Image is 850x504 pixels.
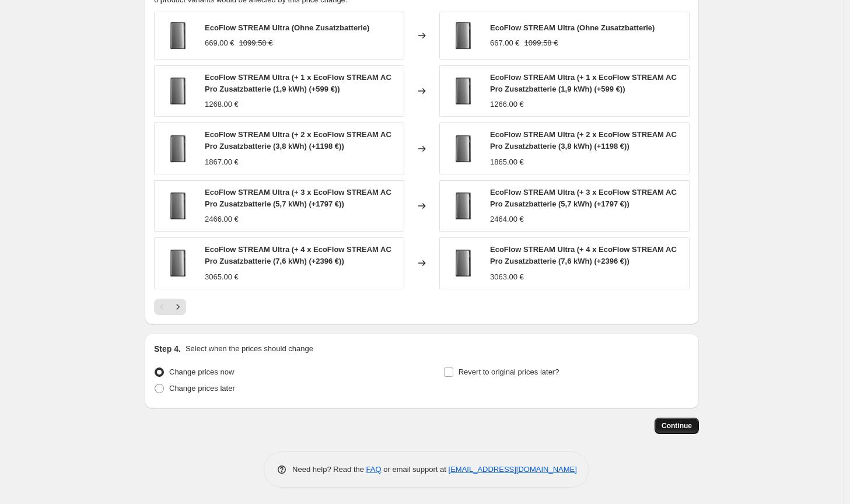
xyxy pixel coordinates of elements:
img: EcoFlow_Stream_Ultra_3_80x.webp [446,18,481,53]
span: EcoFlow STREAM Ultra (+ 3 x EcoFlow STREAM AC Pro Zusatzbatterie (5,7 kWh) (+1797 €)) [205,188,391,208]
div: 1867.00 € [205,156,239,168]
img: EcoFlow_Stream_Ultra_3_80x.webp [446,73,481,108]
strike: 1099.58 € [524,37,558,49]
span: Revert to original prices later? [459,367,559,376]
span: EcoFlow STREAM Ultra (+ 1 x EcoFlow STREAM AC Pro Zusatzbatterie (1,9 kWh) (+599 €)) [205,73,391,93]
span: EcoFlow STREAM Ultra (+ 4 x EcoFlow STREAM AC Pro Zusatzbatterie (7,6 kWh) (+2396 €)) [490,245,677,265]
span: EcoFlow STREAM Ultra (+ 4 x EcoFlow STREAM AC Pro Zusatzbatterie (7,6 kWh) (+2396 €)) [205,245,391,265]
div: 3065.00 € [205,271,239,283]
nav: Pagination [154,299,186,315]
span: EcoFlow STREAM Ultra (+ 2 x EcoFlow STREAM AC Pro Zusatzbatterie (3,8 kWh) (+1198 €)) [490,130,677,150]
img: EcoFlow_Stream_Ultra_3_80x.webp [160,131,195,166]
img: EcoFlow_Stream_Ultra_3_80x.webp [160,188,195,223]
img: EcoFlow_Stream_Ultra_3_80x.webp [446,246,481,281]
div: 2464.00 € [490,213,524,225]
div: 1268.00 € [205,99,239,110]
div: 669.00 € [205,37,235,49]
img: EcoFlow_Stream_Ultra_3_80x.webp [160,18,195,53]
strike: 1099.58 € [239,37,273,49]
span: Continue [662,421,692,430]
div: 1266.00 € [490,99,524,110]
span: EcoFlow STREAM Ultra (+ 1 x EcoFlow STREAM AC Pro Zusatzbatterie (1,9 kWh) (+599 €)) [490,73,677,93]
img: EcoFlow_Stream_Ultra_3_80x.webp [446,188,481,223]
span: Need help? Read the [292,465,366,474]
div: 667.00 € [490,37,520,49]
span: Change prices now [169,367,234,376]
button: Next [170,299,186,315]
div: 3063.00 € [490,271,524,283]
span: EcoFlow STREAM Ultra (+ 2 x EcoFlow STREAM AC Pro Zusatzbatterie (3,8 kWh) (+1198 €)) [205,130,391,150]
button: Continue [655,418,699,434]
span: EcoFlow STREAM Ultra (+ 3 x EcoFlow STREAM AC Pro Zusatzbatterie (5,7 kWh) (+1797 €)) [490,188,677,208]
img: EcoFlow_Stream_Ultra_3_80x.webp [160,73,195,108]
h2: Step 4. [154,343,181,355]
span: or email support at [382,465,449,474]
a: FAQ [366,465,382,474]
img: EcoFlow_Stream_Ultra_3_80x.webp [446,131,481,166]
a: [EMAIL_ADDRESS][DOMAIN_NAME] [449,465,577,474]
span: Change prices later [169,384,235,393]
div: 2466.00 € [205,213,239,225]
img: EcoFlow_Stream_Ultra_3_80x.webp [160,246,195,281]
span: EcoFlow STREAM Ultra (Ohne Zusatzbatterie) [490,23,655,32]
div: 1865.00 € [490,156,524,168]
p: Select when the prices should change [186,343,313,355]
span: EcoFlow STREAM Ultra (Ohne Zusatzbatterie) [205,23,369,32]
